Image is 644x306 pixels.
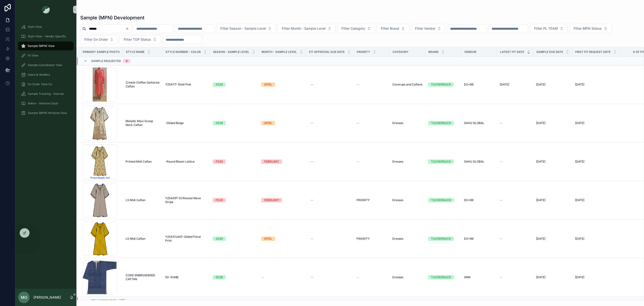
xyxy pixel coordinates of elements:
span: Latest Fit Date [500,50,524,54]
a: FEBRUARY [261,198,303,202]
span: DO+BE [464,237,474,241]
span: -- [500,160,503,164]
a: Style View - Vendor Specific [18,32,74,41]
a: TUCKERNUCK [428,159,458,164]
div: APRIL [264,121,272,125]
a: [DATE] [575,237,617,241]
a: -Round Bloom Lattice [165,160,207,164]
span: Filter Season - Sample Level [220,26,266,31]
span: SAHU GLOBAL [464,160,484,164]
span: Primary Sample Photo [83,50,120,54]
span: Season - Sample Level [213,50,249,54]
a: Printed Midi Caftan [126,160,160,164]
span: MO [21,295,27,300]
span: LS Midi Caftan [126,237,145,241]
span: [DATE] [575,237,584,241]
a: SS26 [213,82,255,87]
span: [DATE] [575,198,584,202]
span: SAHU GLOBAL [464,121,484,125]
span: Fit View [28,54,38,57]
div: TUCKERNUCK [431,159,451,164]
span: Y25409T-Driftwood Wave Stripe [165,196,207,204]
span: Sample Due Date [536,50,563,54]
a: [DATE] [575,198,617,202]
span: Admin - Remove Style [28,102,58,105]
button: Clear [125,27,131,31]
a: Users & Vendors [18,70,74,79]
a: SAHU GLOBAL [464,121,494,125]
a: -- [309,235,351,243]
a: SS26 [213,275,255,279]
a: CORD EMBROIDERED CAFTAN [126,273,160,281]
button: Select Button [377,24,409,33]
div: -- [311,198,314,202]
a: -- [309,119,351,127]
a: -- [309,273,351,281]
span: Brand [428,50,439,54]
a: On Order Total Co [18,80,74,89]
button: Select Button [569,24,612,33]
span: Dresses [392,160,403,164]
span: [DATE] [575,83,584,86]
span: [DATE] [536,121,545,125]
div: 10 [121,299,124,303]
span: Dresses [392,275,403,279]
a: Fit View [18,51,74,60]
span: GNN [464,275,470,279]
a: -- [357,275,387,279]
a: Dresses [392,198,422,202]
span: Filter Category [341,26,365,31]
button: Select Button [120,35,161,44]
a: TUCKERNUCK [428,237,458,241]
span: Dresses [392,198,403,202]
p: [PERSON_NAME] [33,295,61,300]
a: Sample Tracking - Internal [18,90,74,98]
a: Y25437JAAT-Gilded Floral Print [165,235,207,243]
a: Sample (MPN) View [18,42,74,50]
a: TUCKERNUCK [428,275,458,279]
div: -- [311,121,314,125]
a: DO+BE [464,83,494,86]
a: Sample Coordinator View [18,61,74,69]
span: [DATE] [536,198,545,202]
span: Sample (MPN) View [28,44,55,48]
a: APRIL [261,121,303,125]
a: PS26 [213,198,255,202]
a: -- [500,160,530,164]
div: TUCKERNUCK [431,237,451,241]
span: [DATE] [575,160,584,164]
span: Sample Requested [91,59,121,63]
a: [DATE] [536,198,569,202]
a: TUCKERNUCK [428,198,458,202]
a: DO+BE [464,198,494,202]
span: [DATE] [536,160,545,164]
a: Metallic Maxi Scoop Neck Caftan [126,119,160,127]
button: Select Button [278,24,335,33]
div: TUCKERNUCK [431,198,451,202]
a: Dresses [392,160,422,164]
span: Style Number - Color [165,50,201,54]
a: APRIL [261,237,303,241]
a: -- [309,196,351,204]
a: [DATE] [536,237,569,241]
div: SS26 [216,121,223,125]
span: Filter PL TEAM [534,26,558,31]
span: PRIORITY [357,50,370,54]
span: Users & Vendors [28,73,50,77]
span: Dresses [392,237,403,241]
a: SAHU GLOBAL [464,160,494,164]
a: Crinkle Chiffon Gathered Caftan [126,81,160,88]
span: PRIORITY [357,198,370,202]
a: APRIL [261,82,303,87]
a: [DATE] [575,160,617,164]
div: -- [311,237,314,241]
div: PS26 [216,159,223,164]
a: [DATE] [536,83,569,86]
span: -- [500,275,503,279]
button: Select Button [80,35,118,44]
div: FEBRUARY [264,198,279,202]
img: App logo [42,6,50,13]
a: TUCKERNUCK [428,82,458,87]
div: APRIL [264,237,272,241]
